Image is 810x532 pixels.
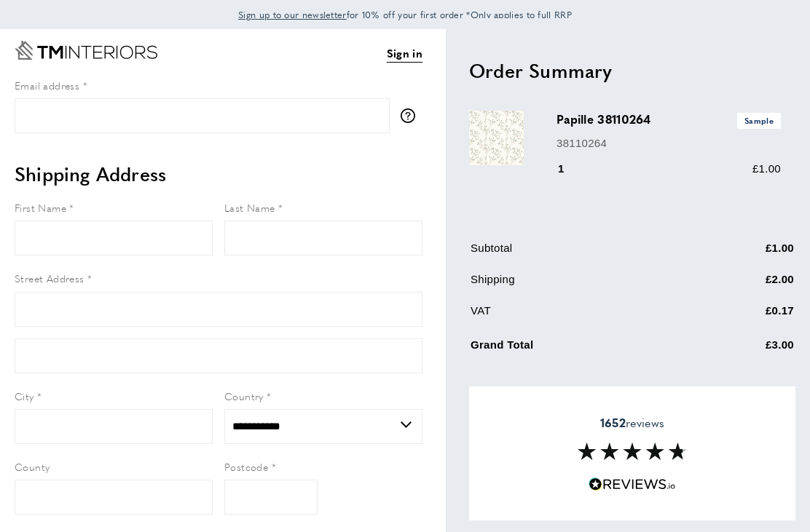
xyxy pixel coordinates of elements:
[15,200,66,215] span: First Name
[238,8,572,21] span: for 10% off your first order *Only applies to full RRP
[693,271,794,299] td: £2.00
[15,389,34,403] span: City
[224,459,268,474] span: Postcode
[15,41,157,60] a: Go to Home page
[752,162,781,175] span: £1.00
[224,389,264,403] span: Country
[15,161,422,187] h2: Shipping Address
[471,271,692,299] td: Shipping
[469,57,795,84] h2: Order Summary
[387,44,422,63] a: Sign in
[578,442,687,460] img: Reviews section
[737,113,781,128] span: Sample
[469,386,575,403] span: Apply Discount Code
[238,8,347,21] span: Sign up to our newsletter
[15,271,84,285] span: Street Address
[401,108,422,123] button: More information
[471,333,692,365] td: Grand Total
[589,477,676,491] img: Reviews.io 5 stars
[15,459,50,474] span: County
[557,160,585,178] div: 1
[693,333,794,365] td: £3.00
[224,200,275,215] span: Last Name
[557,135,781,152] p: 38110264
[557,111,781,128] h3: Papille 38110264
[238,7,347,22] a: Sign up to our newsletter
[471,239,692,268] td: Subtotal
[600,416,664,430] span: reviews
[15,78,79,92] span: Email address
[693,302,794,330] td: £0.17
[469,111,524,165] img: Papille 38110264
[693,239,794,268] td: £1.00
[471,302,692,330] td: VAT
[600,414,626,431] strong: 1652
